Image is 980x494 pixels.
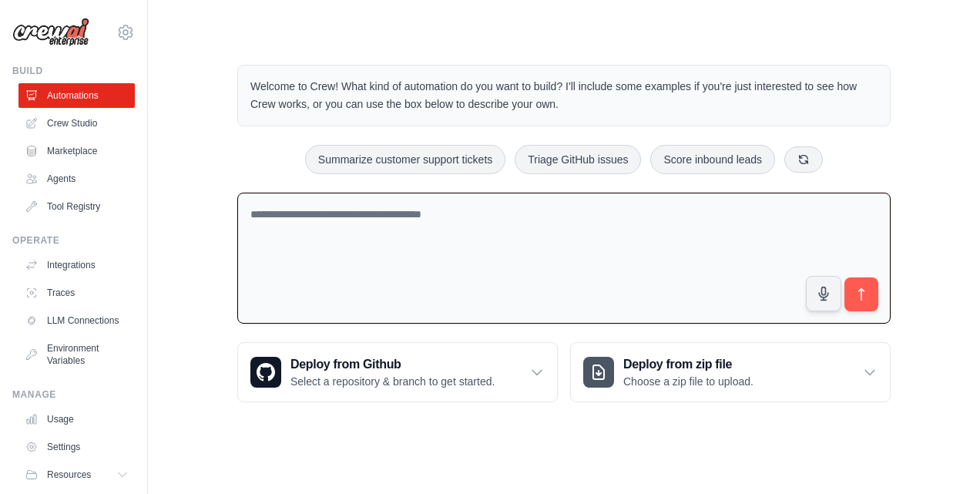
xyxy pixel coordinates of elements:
[650,145,775,174] button: Score inbound leads
[12,65,135,77] div: Build
[18,462,135,487] button: Resources
[515,145,641,174] button: Triage GitHub issues
[18,139,135,163] a: Marketplace
[290,374,495,389] p: Select a repository & branch to get started.
[12,18,89,47] img: Logo
[18,166,135,191] a: Agents
[18,111,135,136] a: Crew Studio
[18,308,135,333] a: LLM Connections
[18,83,135,108] a: Automations
[305,145,505,174] button: Summarize customer support tickets
[12,388,135,401] div: Manage
[18,336,135,373] a: Environment Variables
[18,435,135,459] a: Settings
[47,469,91,481] span: Resources
[18,281,135,305] a: Traces
[623,374,753,389] p: Choose a zip file to upload.
[18,194,135,219] a: Tool Registry
[903,420,980,494] iframe: Chat Widget
[12,234,135,247] div: Operate
[623,355,753,374] h3: Deploy from zip file
[290,355,495,374] h3: Deploy from Github
[18,407,135,432] a: Usage
[250,78,878,113] p: Welcome to Crew! What kind of automation do you want to build? I'll include some examples if you'...
[18,253,135,277] a: Integrations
